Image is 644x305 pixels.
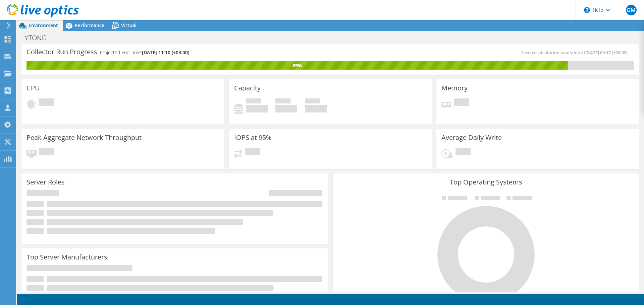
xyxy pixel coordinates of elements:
h4: Projected End Time: [100,49,189,56]
span: Used [246,98,261,105]
span: Free [275,98,290,105]
h3: Top Server Manufacturers [26,253,107,261]
h3: CPU [26,84,40,92]
span: Virtual [121,22,137,28]
h3: Capacity [234,84,261,92]
h3: Memory [441,84,468,92]
span: Pending [455,148,471,157]
span: [DATE] 00:17 (+03:00) [585,50,628,56]
h3: Server Roles [26,178,65,186]
h4: 0 GiB [305,105,327,112]
h3: Average Daily Write [441,134,502,141]
h1: YTONG [22,34,57,42]
span: Performance [75,22,104,28]
span: Pending [245,148,260,157]
span: Pending [39,98,54,107]
svg: \n [584,7,590,13]
span: Pending [39,148,54,157]
span: Total [305,98,320,105]
h3: Peak Aggregate Network Throughput [26,134,142,141]
h3: Top Operating Systems [338,178,634,186]
span: Next recalculation available at [521,50,631,56]
span: [DATE] 11:10 (+03:00) [142,49,189,56]
h4: 0 GiB [275,105,297,112]
span: GM [626,5,637,15]
span: Environment [29,22,58,28]
div: 89% [26,62,568,69]
h3: IOPS at 95% [234,134,272,141]
h4: 0 GiB [246,105,268,112]
span: Pending [454,98,469,107]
